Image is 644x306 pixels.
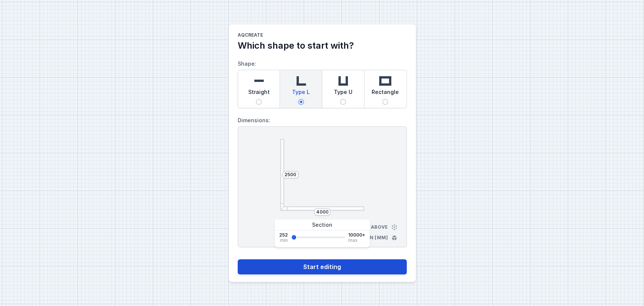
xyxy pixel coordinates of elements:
img: l-shaped.svg [294,73,309,88]
img: rectangle.svg [378,73,393,88]
h2: Which shape to start with? [238,40,407,52]
span: min [280,238,288,243]
span: max [348,238,358,243]
span: Rectangle [372,88,399,99]
img: straight.svg [251,73,266,88]
span: Type L [292,88,310,99]
input: Dimension [mm] [284,172,297,178]
label: Shape: [238,58,407,108]
input: Type U [340,99,346,105]
label: Dimensions: [238,114,407,126]
span: Straight [248,88,269,99]
span: 10000+ [348,232,365,238]
h1: AQcreate [238,32,407,40]
input: Dimension [mm] [316,209,328,215]
input: Rectangle [382,99,388,105]
span: Type U [334,88,352,99]
input: Type L [298,99,304,105]
button: Start editing [238,259,407,274]
input: Straight [256,99,262,105]
img: u-shaped.svg [335,73,350,88]
div: Section [275,220,370,231]
span: 252 [279,232,288,238]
